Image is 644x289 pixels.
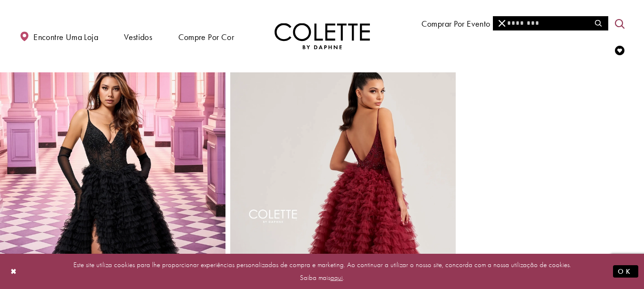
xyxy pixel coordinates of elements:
[589,16,608,30] button: Enviar pesquisa
[330,273,343,282] a: aqui
[419,10,493,37] span: Comprar por evento
[73,260,571,282] font: Este site utiliza cookies para lhe proporcionar experiências personalizadas de compra e marketing...
[6,263,22,280] button: Fechar diálogo
[613,37,627,63] a: Verificar lista de desejos
[613,265,638,278] button: Enviar diálogo
[421,18,491,29] font: Comprar por evento
[493,16,608,30] input: Procurar
[275,23,370,50] img: Colette por Daphne
[493,16,608,30] div: Formulário de pesquisa
[122,23,154,50] span: Vestidos
[514,10,592,37] a: Conheça o designer
[176,23,236,50] span: Compre por cor
[275,23,370,50] a: Visite a página inicial
[124,31,152,42] font: Vestidos
[33,31,98,42] font: Encontre uma loja
[178,31,234,42] font: Compre por cor
[618,267,634,277] font: OK
[493,16,511,30] button: Fechar pesquisa
[343,273,344,282] font: .
[17,23,101,50] a: Encontre uma loja
[613,10,627,36] a: Alternar pesquisa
